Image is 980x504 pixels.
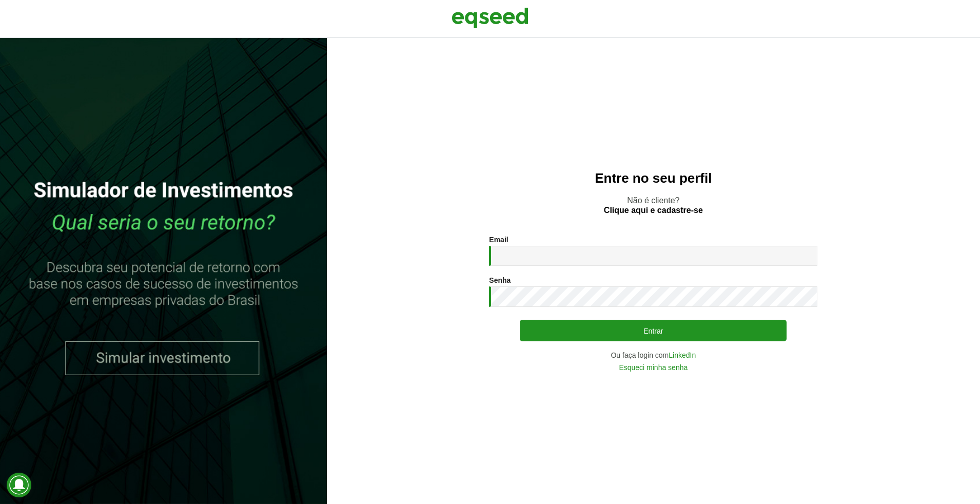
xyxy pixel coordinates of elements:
[619,364,688,371] a: Esqueci minha senha
[489,352,817,359] div: Ou faça login com
[489,277,511,284] label: Senha
[520,320,787,341] button: Entrar
[604,206,703,215] a: Clique aqui e cadastre-se
[669,352,696,359] a: LinkedIn
[347,196,959,215] p: Não é cliente?
[452,5,528,31] img: EqSeed Logo
[347,171,959,186] h2: Entre no seu perfil
[489,236,508,243] label: Email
